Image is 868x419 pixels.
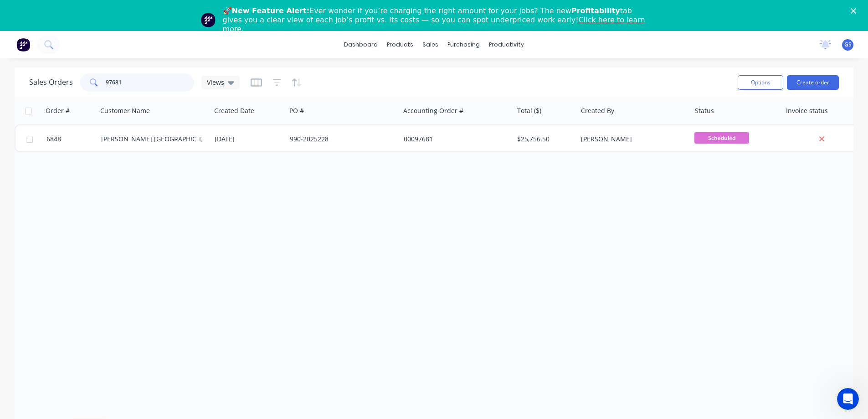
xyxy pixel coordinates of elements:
img: Factory [16,38,30,52]
span: Views [207,78,224,87]
span: GS [844,41,852,49]
div: PO # [289,106,304,115]
div: Created By [581,106,614,115]
div: Order # [46,106,70,115]
iframe: Intercom live chat [837,388,859,410]
div: sales [418,38,443,52]
a: Click here to learn more. [223,16,645,33]
div: [PERSON_NAME] [581,134,682,144]
div: $25,756.50 [517,134,570,144]
b: Profitability [571,6,620,15]
div: products [382,38,418,52]
div: Accounting Order # [403,106,463,115]
div: productivity [484,38,529,52]
div: Invoice status [786,106,828,115]
img: Profile image for Team [201,13,216,27]
h1: Sales Orders [29,78,73,87]
div: Customer Name [100,106,150,115]
div: Created Date [214,106,254,115]
div: Total ($) [517,106,541,115]
span: 6848 [46,134,61,144]
div: 990-2025228 [290,134,391,144]
div: [DATE] [215,134,282,144]
div: Close [851,8,860,14]
button: Create order [787,75,839,90]
div: purchasing [443,38,484,52]
div: Status [695,106,714,115]
span: Scheduled [694,132,749,144]
button: Options [738,75,783,90]
a: [PERSON_NAME] [GEOGRAPHIC_DATA] [101,134,217,143]
div: 🚀 Ever wonder if you’re charging the right amount for your jobs? The new tab gives you a clear vi... [223,6,653,34]
b: New Feature Alert: [232,6,310,15]
div: 00097681 [404,134,505,144]
a: dashboard [339,38,382,52]
a: 6848 [46,125,101,153]
input: Search... [106,73,195,92]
